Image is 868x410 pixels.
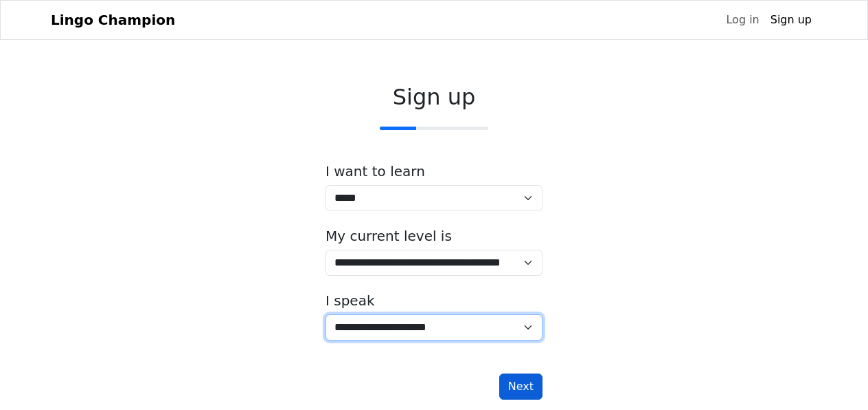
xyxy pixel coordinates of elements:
[325,84,542,110] h2: Sign up
[499,374,542,400] button: Next
[325,292,375,309] label: I speak
[51,6,175,34] a: Lingo Champion
[325,228,452,244] label: My current level is
[720,6,764,34] a: Log in
[765,6,817,34] a: Sign up
[325,163,425,180] label: I want to learn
